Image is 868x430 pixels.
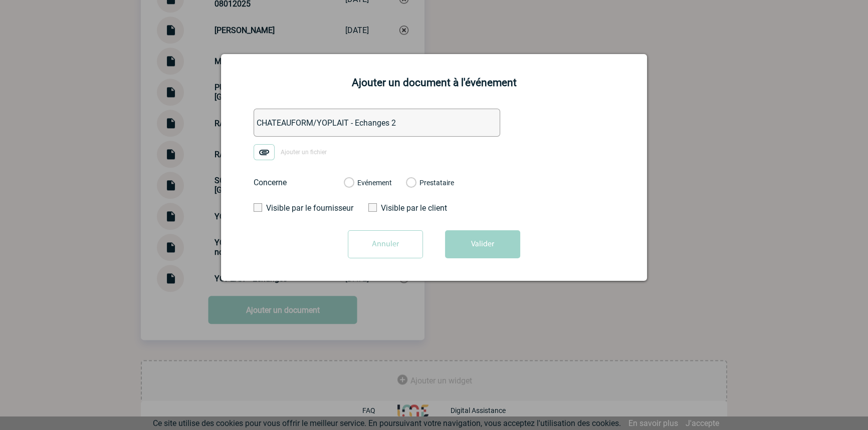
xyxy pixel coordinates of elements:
label: Visible par le fournisseur [254,203,346,213]
span: Ajouter un fichier [281,149,327,156]
button: Valider [445,230,520,258]
label: Visible par le client [368,203,461,213]
label: Prestataire [406,179,415,188]
input: Annuler [348,230,423,258]
h2: Ajouter un document à l'événement [234,77,634,89]
input: Désignation [254,109,500,137]
label: Evénement [344,179,353,188]
label: Concerne [254,178,334,187]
